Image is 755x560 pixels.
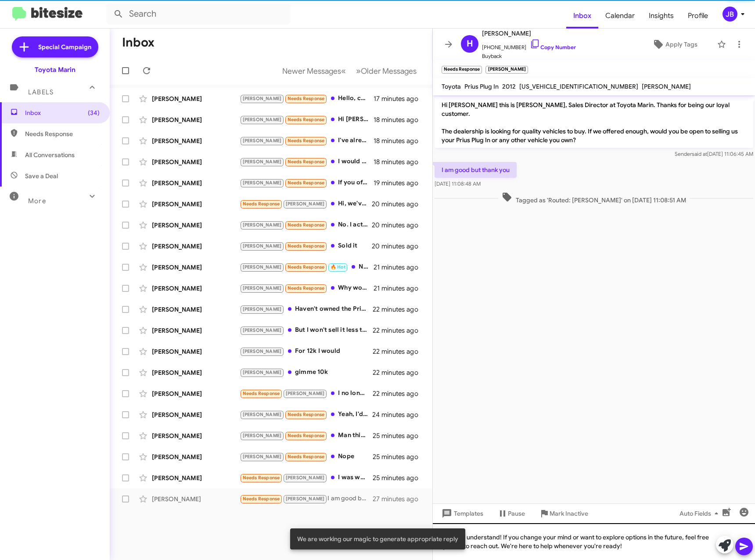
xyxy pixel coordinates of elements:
div: Toyota Marin [35,65,75,74]
div: 22 minutes ago [373,326,425,335]
span: [PERSON_NAME] [243,138,282,144]
div: But I won't sell it less than 10k [240,325,373,335]
span: [PERSON_NAME] [243,222,282,228]
p: I am good but thank you [435,162,517,178]
span: Inbox [25,108,100,117]
span: H [467,37,473,51]
span: Needs Response [288,412,325,417]
span: Prius Plug In [464,83,499,90]
div: [PERSON_NAME] [152,115,240,124]
span: Newer Messages [282,66,341,76]
span: Needs Response [288,159,325,165]
span: [PERSON_NAME] [243,180,282,186]
span: 2012 [502,83,516,90]
button: Previous [277,62,351,80]
div: [PERSON_NAME] [152,474,240,482]
div: I no longer have the Camry but I have a 2013 BMW convertible that I recently tried to use as a tr... [240,388,373,398]
span: [PERSON_NAME] [286,475,325,481]
span: Toyota [442,83,461,90]
div: 22 minutes ago [373,389,425,398]
div: [PERSON_NAME] [152,389,240,398]
div: [PERSON_NAME] [152,368,240,377]
small: Needs Response [442,66,482,74]
div: 22 minutes ago [373,347,425,356]
span: [DATE] 11:08:48 AM [435,180,481,187]
div: [PERSON_NAME] [152,410,240,419]
span: Auto Fields [679,506,722,521]
small: [PERSON_NAME] [485,66,528,74]
span: [PERSON_NAME] [243,159,282,165]
span: Older Messages [361,66,417,76]
span: [US_VEHICLE_IDENTIFICATION_NUMBER] [519,83,638,90]
h1: Inbox [122,36,155,50]
span: [PERSON_NAME] [286,391,325,396]
div: [PERSON_NAME] [152,326,240,335]
span: Needs Response [243,475,280,481]
div: 27 minutes ago [373,495,425,503]
div: [PERSON_NAME] [152,284,240,293]
span: [PERSON_NAME] [243,412,282,417]
div: 21 minutes ago [374,284,425,293]
div: I would be open to it. Depends on what the offer would be [240,157,374,167]
span: [PERSON_NAME] [286,201,325,207]
div: 22 minutes ago [373,368,425,377]
span: [PERSON_NAME] [642,83,691,90]
div: 25 minutes ago [373,474,425,482]
button: Next [351,62,422,80]
span: [PERSON_NAME] [243,454,282,459]
div: Nope [240,452,373,462]
div: gimme 10k [240,367,373,377]
div: 20 minutes ago [373,221,425,230]
span: Needs Response [288,117,325,122]
div: [PERSON_NAME] [152,452,240,461]
button: JB [715,7,745,22]
span: Mark Inactive [550,506,588,521]
span: said at [692,151,707,157]
button: Pause [490,506,532,521]
span: Pause [508,506,525,521]
button: Apply Tags [636,36,713,52]
span: Needs Response [288,264,325,270]
div: Haven't owned the Prius [DATE]. [240,304,373,314]
span: [PERSON_NAME] [243,96,282,101]
div: [PERSON_NAME] [152,242,240,251]
span: Templates [440,506,483,521]
div: 20 minutes ago [373,242,425,251]
div: 21 minutes ago [374,263,425,272]
div: 20 minutes ago [373,200,425,208]
span: (34) [88,108,100,117]
span: Labels [28,88,54,96]
div: 18 minutes ago [374,158,425,166]
div: [PERSON_NAME] [152,200,240,208]
span: Needs Response [288,222,325,228]
div: Man this ain't [PERSON_NAME] 😭 🙏 [240,431,373,441]
span: [PERSON_NAME] [243,433,282,438]
input: Search [106,4,291,25]
span: Needs Response [288,96,325,101]
div: [PERSON_NAME] [152,179,240,187]
p: Hi [PERSON_NAME] this is [PERSON_NAME], Sales Director at Toyota Marin. Thanks for being our loya... [435,97,753,148]
a: Profile [681,3,715,29]
span: Special Campaign [38,43,91,51]
div: Hi, we've decided to keep it for a while longer. Thanks! [240,199,373,209]
a: Copy Number [530,44,576,50]
div: [PERSON_NAME] [152,305,240,314]
div: Sold it [240,241,373,251]
div: [PERSON_NAME] [152,158,240,166]
span: [PHONE_NUMBER] [482,39,576,52]
div: I've already told your people on the phone that I'm on waitlist for a new car and can't sell the ... [240,136,374,146]
span: All Conversations [25,151,75,159]
span: Save a Deal [25,172,58,180]
span: Needs Response [288,433,325,438]
div: [PERSON_NAME] [152,431,240,440]
span: [PERSON_NAME] [243,285,282,291]
button: Mark Inactive [532,506,595,521]
div: Why would i want to sell my car i just got last year? [240,283,374,293]
div: [PERSON_NAME] [152,495,240,503]
div: For 12k I would [240,346,373,356]
span: [PERSON_NAME] [243,370,282,375]
a: Inbox [566,3,598,29]
span: Needs Response [25,129,100,138]
span: Tagged as 'Routed: [PERSON_NAME]' on [DATE] 11:08:51 AM [498,192,690,205]
div: [PERSON_NAME] [152,263,240,272]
